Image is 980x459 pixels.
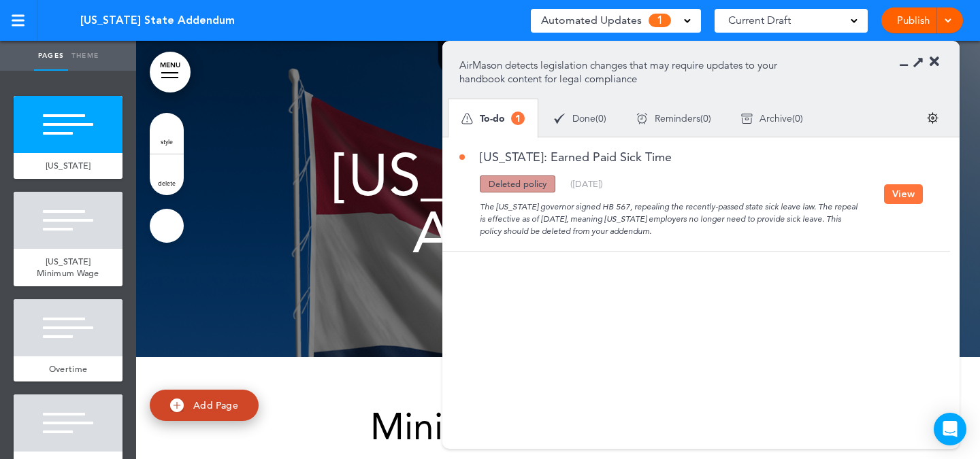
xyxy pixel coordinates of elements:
[703,114,708,123] span: 0
[80,13,235,28] span: [US_STATE] State Addendum
[934,413,966,445] div: Open Intercom Messenger
[480,114,505,123] span: To-do
[655,114,700,123] span: Reminders
[46,160,91,171] span: [US_STATE]
[14,249,122,286] a: [US_STATE] Minimum Wage
[459,58,798,86] p: AirMason detects legislation changes that may require updates to your handbook content for legal ...
[68,41,102,71] a: Theme
[892,7,934,33] a: Publish
[34,41,68,71] a: Pages
[573,178,600,189] span: [DATE]
[37,256,99,279] span: [US_STATE] Minimum Wage
[461,113,473,124] img: apu_icons_todo.svg
[150,390,259,422] a: Add Page
[649,14,671,27] span: 1
[14,153,122,179] a: [US_STATE]
[150,113,184,154] a: style
[49,363,87,375] span: Overtime
[170,398,184,412] img: add.svg
[884,184,923,204] button: View
[333,141,784,267] span: [US_STATE] State Addendum
[598,114,604,123] span: 0
[218,408,898,445] h1: Minimum Wage Policy
[14,356,122,382] a: Overtime
[927,112,938,124] img: settings.svg
[150,154,184,195] a: delete
[158,179,176,187] span: delete
[161,137,173,146] span: style
[193,398,238,411] span: Add Page
[541,11,642,30] span: Automated Updates
[741,113,753,124] img: apu_icons_archive.svg
[570,180,603,188] div: ( )
[621,101,726,137] div: ( )
[539,101,621,137] div: ( )
[480,175,555,192] div: Deleted policy
[459,151,672,163] a: [US_STATE]: Earned Paid Sick Time
[728,11,791,30] span: Current Draft
[726,101,818,137] div: ( )
[636,113,648,124] img: apu_icons_remind.svg
[459,192,884,237] div: The [US_STATE] governor signed HB 567, repealing the recently-passed state sick leave law. The re...
[572,114,595,123] span: Done
[759,114,792,123] span: Archive
[795,114,800,123] span: 0
[511,112,525,125] span: 1
[150,52,191,92] a: MENU
[554,113,566,124] img: apu_icons_done.svg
